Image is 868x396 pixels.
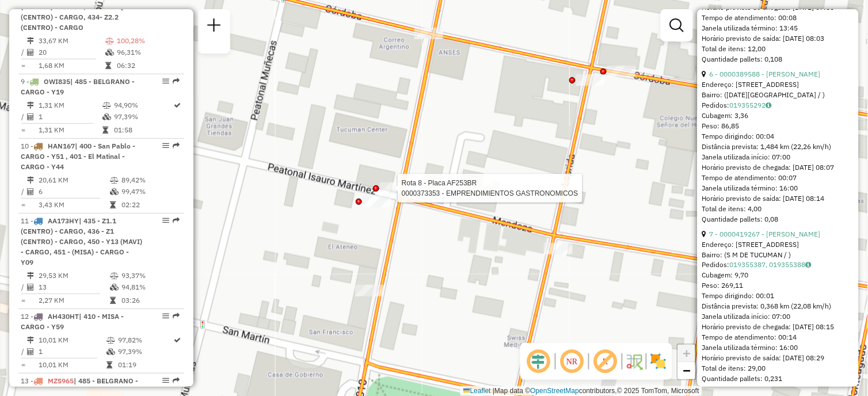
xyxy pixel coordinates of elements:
i: % de utilização da cubagem [105,49,114,56]
span: | 485 - BELGRANO - CARGO - Y19 [21,77,135,96]
div: Peso: 86,85 [702,121,854,131]
span: HAN167 [48,142,75,150]
td: / [21,111,26,123]
img: Fluxo de ruas [625,352,644,371]
td: 01:19 [117,359,173,371]
td: 93,37% [121,270,179,281]
div: Janela utilizada término: 13:45 [702,23,854,33]
a: Zoom in [678,345,695,362]
div: Tempo de atendimento: 00:14 [702,229,854,384]
span: | 485 - BELGRANO - CARGO - Y19 [21,376,138,395]
div: Pedidos: [702,100,854,111]
td: 33,67 KM [38,35,105,47]
i: % de utilização do peso [110,272,119,279]
i: Rota otimizada [174,102,181,109]
a: 019355387, 019355388 [730,261,812,269]
td: / [21,346,26,357]
a: Exibir filtros [665,14,688,37]
span: 13 - [21,376,138,395]
i: Total de Atividades [27,348,34,355]
div: Pedidos: [702,260,854,271]
em: Rota exportada [173,313,180,319]
span: 10 - [21,142,135,171]
i: % de utilização do peso [106,337,115,344]
div: Horário previsto de chegada: [DATE] 08:07 [702,162,854,173]
td: / [21,47,26,58]
span: AA173HY [48,216,79,225]
i: Observações [766,102,772,109]
span: | 400 - San Pablo - CARGO - Y51 , 401 - El Matinal - CARGO - Y44 [21,142,135,171]
em: Rota exportada [173,78,180,85]
div: Janela utilizada início: 07:00 [702,152,854,162]
td: 94,90% [113,100,173,111]
div: Bairro: (S M DE TUCUMAN / ) [702,250,854,260]
td: 99,47% [121,186,179,197]
td: 10,01 KM [38,359,106,371]
td: 6 [38,186,109,197]
span: + [683,346,691,360]
td: 96,31% [116,47,180,58]
i: Total de Atividades [27,49,34,56]
span: AH430HT [48,312,79,321]
a: Nova sessão e pesquisa [203,14,226,40]
div: Peso: 269,11 [702,281,854,291]
div: Tempo dirigindo: 00:01 [702,291,854,302]
div: Endereço: [STREET_ADDRESS] [702,239,854,250]
a: Leaflet [463,387,491,395]
em: Opções [162,313,169,319]
td: 10,01 KM [38,334,106,346]
span: | 435 - Z1.1 (CENTRO) - CARGO, 436 - Z1 (CENTRO) - CARGO, 450 - Y13 (MAVI) - CARGO, 451 - (MISA) ... [21,216,142,266]
i: Distância Total [27,177,34,184]
i: % de utilização da cubagem [110,188,119,195]
a: 019355292 [730,101,772,109]
td: = [21,359,26,371]
div: Horário previsto de saída: [DATE] 08:03 [702,33,854,44]
td: 1,31 KM [38,100,102,111]
em: Opções [162,377,169,384]
span: Ocultar NR [558,348,586,375]
em: Opções [162,217,169,224]
div: Horário previsto de saída: [DATE] 08:29 [702,353,854,364]
i: Distância Total [27,272,34,279]
a: 7 - 0000419267 - [PERSON_NAME] [710,230,821,238]
td: 2,27 KM [38,295,109,306]
td: = [21,124,26,136]
td: 1,31 KM [38,124,102,136]
td: 94,81% [121,281,179,293]
span: 11 - [21,216,142,266]
i: Distância Total [27,337,34,344]
i: Total de Atividades [27,284,34,291]
i: % de utilização do peso [102,102,111,109]
div: Total de itens: 4,00 [702,204,854,214]
div: Horário previsto de saída: [DATE] 08:14 [702,193,854,204]
a: OpenStreetMap [531,387,580,395]
i: Observações [806,262,812,269]
em: Opções [162,78,169,85]
i: % de utilização da cubagem [102,113,111,120]
td: 13 [38,281,109,293]
td: 1,68 KM [38,60,105,71]
em: Rota exportada [173,142,180,149]
a: 6 - 0000389588 - [PERSON_NAME] [710,70,821,78]
td: = [21,60,26,71]
i: % de utilização da cubagem [106,348,115,355]
i: Total de Atividades [27,188,34,195]
div: Quantidade pallets: 0,08 [702,214,854,224]
span: OWI835 [44,77,70,86]
em: Opções [162,142,169,149]
div: Map data © contributors,© 2025 TomTom, Microsoft [460,386,702,396]
div: Tempo dirigindo: 00:04 [702,131,854,142]
td: 1 [38,111,102,123]
div: Cubagem: 3,36 [702,111,854,121]
div: Janela utilizada término: 16:00 [702,183,854,193]
div: Total de itens: 29,00 [702,364,854,374]
div: Distância prevista: 0,368 km (22,08 km/h) [702,302,854,312]
img: Exibir/Ocultar setores [649,352,668,371]
td: 97,39% [117,346,173,357]
td: 20 [38,47,105,58]
div: Quantidade pallets: 0,108 [702,54,854,64]
a: Zoom out [678,362,695,379]
em: Rota exportada [173,377,180,384]
i: Tempo total em rota [102,127,108,134]
i: Distância Total [27,37,34,44]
